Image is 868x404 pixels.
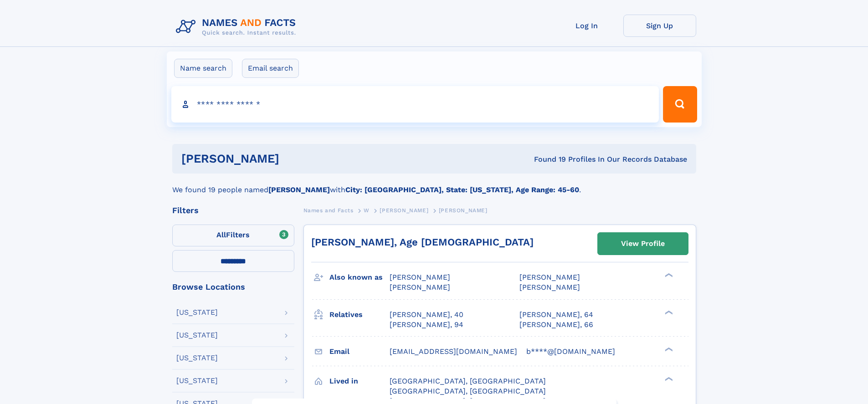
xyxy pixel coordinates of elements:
[519,310,593,320] a: [PERSON_NAME], 64
[390,310,463,320] a: [PERSON_NAME], 40
[172,15,303,39] img: Logo Names and Facts
[345,185,579,194] b: City: [GEOGRAPHIC_DATA], State: [US_STATE], Age Range: 45-60
[390,283,450,291] span: [PERSON_NAME]
[390,377,546,385] span: [GEOGRAPHIC_DATA], [GEOGRAPHIC_DATA]
[176,377,218,384] div: [US_STATE]
[550,15,623,37] a: Log In
[303,205,354,216] a: Names and Facts
[621,233,665,254] div: View Profile
[519,273,580,281] span: [PERSON_NAME]
[329,307,390,322] h3: Relatives
[439,207,488,214] span: [PERSON_NAME]
[242,59,299,78] label: Email search
[172,174,696,195] div: We found 19 people named with .
[390,347,517,356] span: [EMAIL_ADDRESS][DOMAIN_NAME]
[663,272,673,278] div: ❯
[174,59,232,78] label: Name search
[663,376,673,382] div: ❯
[364,205,370,216] a: W
[268,185,330,194] b: [PERSON_NAME]
[181,153,407,164] h1: [PERSON_NAME]
[663,309,673,315] div: ❯
[176,354,218,362] div: [US_STATE]
[406,154,687,164] div: Found 19 Profiles In Our Records Database
[390,387,546,395] span: [GEOGRAPHIC_DATA], [GEOGRAPHIC_DATA]
[663,86,697,123] button: Search Button
[380,205,428,216] a: [PERSON_NAME]
[329,270,390,285] h3: Also known as
[176,309,218,316] div: [US_STATE]
[172,225,294,246] label: Filters
[623,15,696,37] a: Sign Up
[216,230,226,239] span: All
[176,332,218,339] div: [US_STATE]
[329,344,390,359] h3: Email
[390,273,450,281] span: [PERSON_NAME]
[311,236,534,248] a: [PERSON_NAME], Age [DEMOGRAPHIC_DATA]
[364,207,370,214] span: W
[380,207,428,214] span: [PERSON_NAME]
[519,283,580,291] span: [PERSON_NAME]
[172,283,294,291] div: Browse Locations
[390,320,463,330] a: [PERSON_NAME], 94
[172,206,294,215] div: Filters
[329,373,390,389] h3: Lived in
[598,233,688,255] a: View Profile
[519,320,593,330] a: [PERSON_NAME], 66
[171,86,659,123] input: search input
[663,346,673,352] div: ❯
